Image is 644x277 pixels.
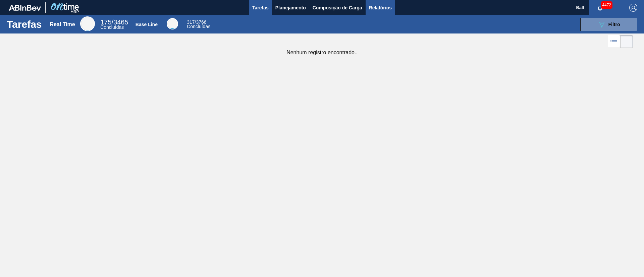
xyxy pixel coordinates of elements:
[187,24,210,29] span: Concluídas
[252,4,269,12] span: Tarefas
[369,4,392,12] span: Relatórios
[187,19,195,25] span: 317
[100,18,128,26] span: / 3465
[167,18,178,29] div: Base Line
[580,18,637,31] button: Filtro
[136,22,158,27] div: Base Line
[9,5,41,11] img: TNhmsLtSVTkK8tSr43FrP2fwEKptu5GPRR3wAAAABJRU5ErkJggg==
[7,20,42,28] h1: Tarefas
[620,35,633,48] div: Visão em Cards
[100,18,111,26] span: 175
[100,19,128,29] div: Real Time
[589,3,611,12] button: Notificações
[629,4,637,12] img: Logout
[50,21,75,27] div: Real Time
[313,4,362,12] span: Composição de Carga
[608,22,620,27] span: Filtro
[275,4,306,12] span: Planejamento
[187,20,210,29] div: Base Line
[601,1,612,9] span: 4472
[187,19,206,25] span: / 3766
[608,35,620,48] div: Visão em Lista
[80,16,95,31] div: Real Time
[100,24,124,30] span: Concluídas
